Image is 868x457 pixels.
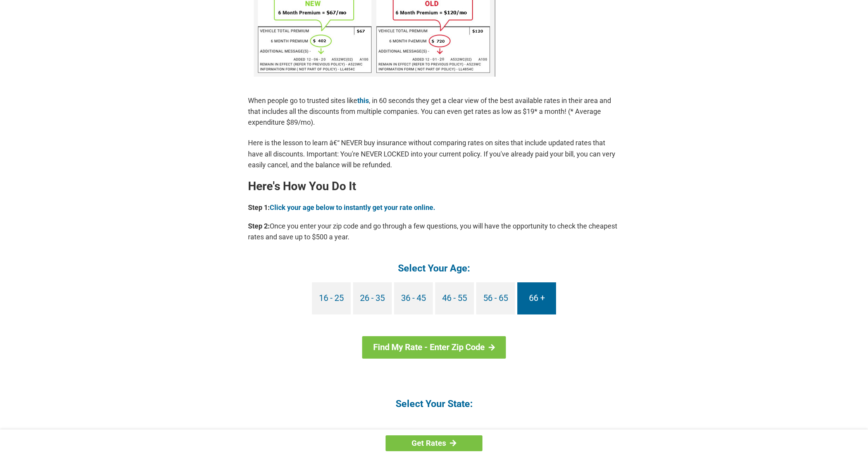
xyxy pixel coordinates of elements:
[357,96,369,105] a: this
[248,222,270,230] b: Step 2:
[386,435,482,451] a: Get Rates
[394,282,433,314] a: 36 - 45
[270,203,435,211] a: Click your age below to instantly get your rate online.
[362,336,506,359] a: Find My Rate - Enter Zip Code
[353,282,392,314] a: 26 - 35
[248,262,620,275] h4: Select Your Age:
[248,95,620,128] p: When people go to trusted sites like , in 60 seconds they get a clear view of the best available ...
[248,137,620,170] p: Here is the lesson to learn â€“ NEVER buy insurance without comparing rates on sites that include...
[312,282,351,314] a: 16 - 25
[435,282,474,314] a: 46 - 55
[248,180,620,192] h2: Here's How You Do It
[248,203,270,211] b: Step 1:
[248,221,620,242] p: Once you enter your zip code and go through a few questions, you will have the opportunity to che...
[476,282,515,314] a: 56 - 65
[517,282,556,314] a: 66 +
[248,397,620,410] h4: Select Your State:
